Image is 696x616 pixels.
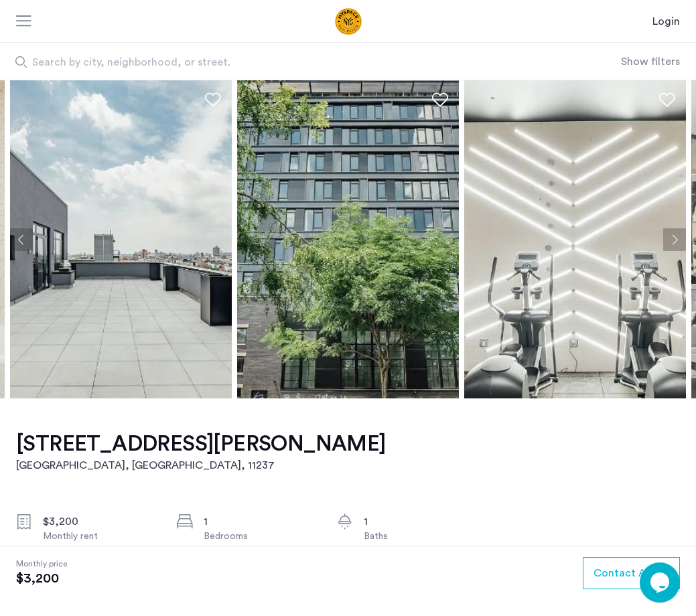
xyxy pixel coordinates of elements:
[43,514,155,530] div: $3,200
[621,54,680,70] button: Show or hide filters
[16,431,386,473] a: [STREET_ADDRESS][PERSON_NAME][GEOGRAPHIC_DATA], [GEOGRAPHIC_DATA], 11237
[652,13,680,29] a: Login
[16,557,67,570] span: Monthly price
[10,228,33,251] button: Previous apartment
[283,8,414,35] a: Cazamio Logo
[16,457,386,473] h2: [GEOGRAPHIC_DATA], [GEOGRAPHIC_DATA] , 11237
[43,530,155,543] div: Monthly rent
[32,54,529,70] span: Search by city, neighborhood, or street.
[663,228,686,251] button: Next apartment
[640,562,683,603] iframe: chat widget
[364,530,476,543] div: Baths
[283,8,414,35] img: logo
[237,80,459,398] img: apartment
[16,431,386,457] h1: [STREET_ADDRESS][PERSON_NAME]
[583,557,680,589] button: button
[594,565,669,581] span: Contact Agent
[16,570,67,587] span: $3,200
[204,530,316,543] div: Bedrooms
[464,80,686,398] img: apartment
[10,80,232,398] img: apartment
[364,514,476,530] div: 1
[204,514,316,530] div: 1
